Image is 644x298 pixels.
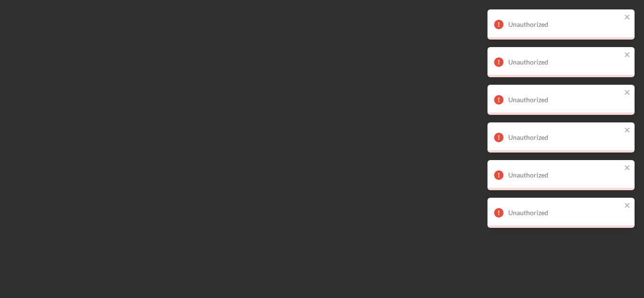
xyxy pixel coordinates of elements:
div: Unauthorized [508,209,621,217]
button: close [624,51,631,60]
div: Unauthorized [508,134,621,141]
div: Unauthorized [508,21,621,28]
button: close [624,89,631,97]
button: close [624,13,631,22]
div: Unauthorized [508,96,621,104]
button: close [624,164,631,173]
div: Unauthorized [508,171,621,179]
button: close [624,126,631,135]
button: close [624,201,631,210]
div: Unauthorized [508,58,621,66]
